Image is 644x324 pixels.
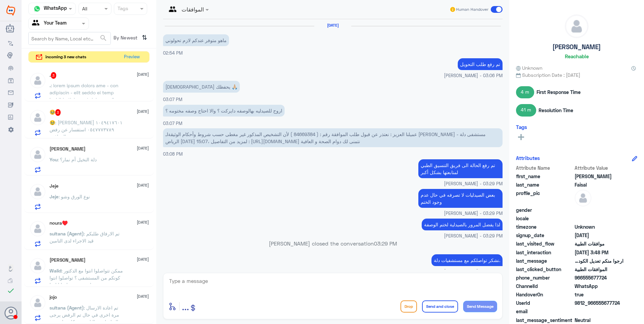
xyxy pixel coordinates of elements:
img: defaultAdmin.png [29,220,46,237]
img: defaultAdmin.png [565,15,588,38]
span: Walid [50,268,61,273]
span: Subscription Date : [DATE] [516,71,637,78]
i: ⇅ [142,32,147,43]
span: . [50,83,51,88]
span: null [575,206,623,214]
span: last_interaction [516,249,573,256]
button: ... [182,299,189,314]
span: profile_pic [516,190,573,205]
span: 2025-09-24T11:44:09.742Z [575,232,623,239]
h5: [PERSON_NAME] [552,43,601,51]
span: incoming 3 new chats [45,54,86,60]
span: Jeje [50,194,59,199]
span: : ممكن تتواصلوا انتوا مع الدكتور كونكم من المستشفى ؟ تواصلوا انتوا معه اسرع من تواصلنا احنا [50,268,123,288]
span: Resolution Time [539,107,573,114]
p: 24/9/2025, 3:07 PM [163,102,285,114]
span: 03:07 PM [163,95,180,99]
span: : دلة النخيل أم نمار؟ [58,157,97,162]
h6: Reachable [565,53,589,59]
img: defaultAdmin.png [29,257,46,274]
button: Drop [400,300,417,313]
img: defaultAdmin.png [29,183,46,200]
span: timezone [516,223,573,230]
button: Preview [121,52,142,63]
span: [PERSON_NAME] - 03:29 PM [452,227,503,232]
span: Attribute Value [575,164,623,171]
span: null [575,308,623,315]
img: defaultAdmin.png [29,72,46,89]
span: gender [516,206,573,214]
span: 3 [51,72,57,79]
i: check [7,287,15,295]
span: [PERSON_NAME] - 03:29 PM [452,205,503,211]
button: Send Message [463,301,497,312]
h5: 🥹 [50,109,61,116]
span: [DATE] [137,145,149,151]
span: [PERSON_NAME] - 03:29 PM [452,176,503,182]
img: whatsapp.png [32,4,42,14]
span: : تم الارفاق طلبكم قيد الاجراء لدى التامين [50,231,120,244]
span: search [99,34,107,42]
h5: Jeje [50,183,59,189]
span: You [50,157,58,162]
span: [PERSON_NAME] - 03:29 PM [452,261,503,266]
button: Avatar [4,306,17,319]
p: 24/9/2025, 3:08 PM [163,125,503,144]
img: defaultAdmin.png [575,190,591,206]
span: 3 [55,109,61,116]
span: last_name [516,181,573,188]
img: Widebot Logo [6,5,15,16]
span: 4 m [516,86,534,98]
span: email [516,308,573,315]
p: 24/9/2025, 3:46 PM [163,268,361,280]
span: ChannelId [516,283,573,290]
span: null [575,215,623,222]
span: [PERSON_NAME] - 03:06 PM [452,72,503,77]
span: 02:54 PM [163,50,181,55]
span: : نوع الورق وشو [59,194,90,199]
span: By Newest [111,32,139,45]
h5: Walid Naser [50,257,86,263]
span: عميلنا العزيز : نعتذر عن قبول طلب الموافقة رقم : ( 84669384 ) لأن التشخيص المذكور غير مغطى حسب شر... [165,128,486,141]
span: sultana (Agent) [50,231,84,236]
span: 03:07 PM [163,118,180,122]
span: Attribute Name [516,164,573,171]
h5: noura♥️ [50,220,68,226]
span: 41 m [516,104,536,116]
span: [DATE] [137,293,149,299]
span: [DATE] [137,71,149,77]
span: Faisal [575,181,623,188]
span: 03:08 PM [163,148,181,153]
span: signup_date [516,232,573,239]
p: 24/9/2025, 3:06 PM [458,58,503,69]
span: الموافقات الطبية [575,266,623,273]
img: yourTeam.svg [32,19,42,29]
span: [DATE] [137,256,149,262]
p: 24/9/2025, 3:29 PM [431,247,503,258]
span: 9812_966555677724 [575,299,623,306]
span: : lorem ipsum dolors ame - con adipiscin - elit seddo ei temp incidid utlaboreet dolorem aliqua e... [50,83,125,293]
span: 03:29 PM [369,233,389,239]
h5: عبدالله ابومتعب⚽️ [50,146,86,152]
span: first_name [516,173,573,180]
span: sultana (Agent) [50,305,84,311]
p: 24/9/2025, 3:29 PM [418,184,503,203]
span: 2 [575,283,623,290]
div: Tags [117,5,128,13]
p: 24/9/2025, 3:07 PM [163,79,240,91]
span: Human Handover [456,6,488,12]
span: Unknown [516,64,542,71]
span: last_visited_flow [516,240,573,247]
span: [DATE] [137,219,149,225]
span: Unknown [575,223,623,230]
span: ارجوا منكم تعديل الكود ورفعها من جديد [575,257,623,264]
h6: [DATE] [314,23,351,28]
span: last_clicked_button [516,266,573,273]
button: search [99,33,107,44]
img: defaultAdmin.png [29,294,46,311]
span: UserId [516,299,573,306]
span: Abdullah [575,173,623,180]
span: true [575,291,623,298]
input: Search by Name, Local etc… [29,32,110,44]
h5: jojo [50,294,57,300]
